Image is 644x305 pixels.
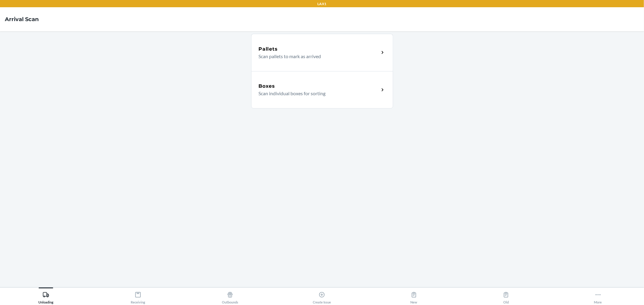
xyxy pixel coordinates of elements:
[184,288,276,304] button: Outbounds
[552,288,644,304] button: More
[38,289,53,304] div: Unloading
[259,90,374,97] p: Scan individual boxes for sorting
[594,289,602,304] div: More
[222,289,238,304] div: Outbounds
[259,53,374,60] p: Scan pallets to mark as arrived
[259,46,278,53] h5: Pallets
[92,288,184,304] button: Receiving
[313,289,331,304] div: Create Issue
[259,83,275,90] h5: Boxes
[460,288,552,304] button: Old
[251,71,393,108] a: BoxesScan individual boxes for sorting
[131,289,145,304] div: Receiving
[411,289,418,304] div: New
[251,34,393,71] a: PalletsScan pallets to mark as arrived
[368,288,460,304] button: New
[5,15,39,23] h4: Arrival Scan
[318,1,327,7] p: LAX1
[503,289,509,304] div: Old
[276,288,368,304] button: Create Issue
